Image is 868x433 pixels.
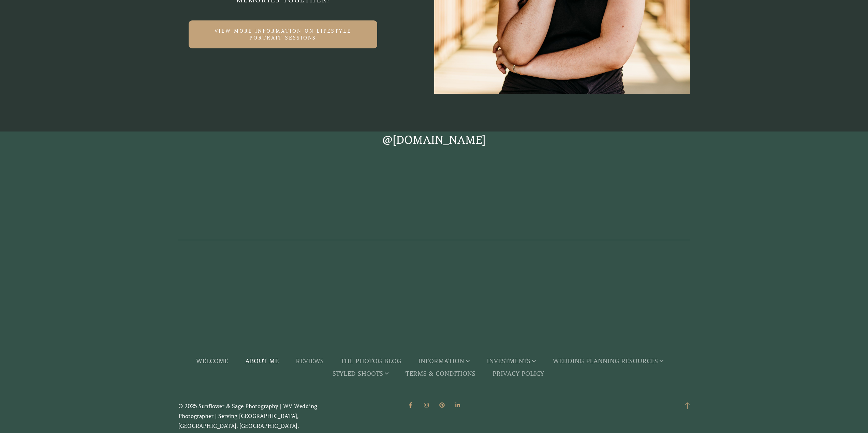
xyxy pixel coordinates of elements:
a: View more information on lifestyle portrait sessions [189,20,378,48]
h2: @[DOMAIN_NAME] [382,132,486,149]
a: Information [418,355,470,368]
a: Wedding Planning Resources [553,355,663,368]
a: Terms & Conditions [406,368,475,380]
span: View more information on lifestyle portrait sessions [215,28,351,41]
a: @[DOMAIN_NAME] [281,132,588,152]
a: Investments [487,355,536,368]
a: Reviews [296,355,324,368]
a: The Photog Blog [341,355,401,368]
a: About Me [245,355,279,368]
a: Privacy Policy [492,368,544,380]
a: Welcome [196,355,228,368]
a: Styled Shoots [333,368,388,380]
